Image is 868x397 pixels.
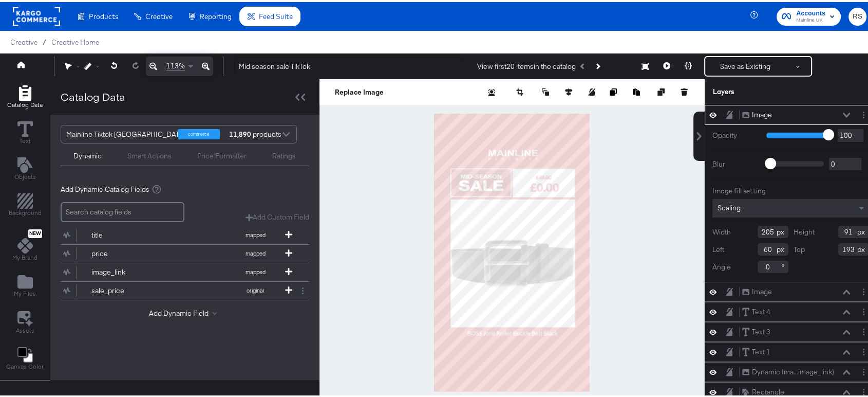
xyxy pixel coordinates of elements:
[633,85,643,95] button: Paste image
[10,36,37,44] span: Creative
[6,360,44,369] span: Canvas Color
[227,285,284,292] span: original
[259,10,293,19] span: Feed Suite
[61,261,309,279] div: image_linkmapped
[272,149,296,159] div: Ratings
[335,85,384,95] button: Replace Image
[61,224,296,242] button: titlemapped
[8,153,42,182] button: Add Text
[61,261,296,279] button: image_linkmapped
[848,6,866,24] button: RS
[7,99,43,107] span: Catalog Data
[752,345,770,355] div: Text 1
[227,248,284,255] span: mapped
[37,36,51,44] span: /
[712,157,759,167] label: Blur
[91,228,166,238] div: title
[794,225,815,235] label: Height
[9,207,42,215] span: Background
[3,189,48,219] button: Add Rectangle
[742,324,771,335] button: Text 3
[705,55,785,74] button: Save as Existing
[610,86,617,94] svg: Copy image
[752,325,770,335] div: Text 3
[12,251,37,260] span: My Brand
[20,135,31,143] span: Text
[853,9,862,21] span: RS
[166,59,185,69] span: 113%
[713,85,818,95] div: Layers
[752,385,784,395] div: Rectangle
[14,171,36,179] span: Objects
[14,287,36,296] span: My Files
[61,280,296,298] button: sale_priceoriginal
[61,224,309,242] div: titlemapped
[742,345,771,355] button: Text 1
[752,108,772,118] div: Image
[633,86,640,94] svg: Paste image
[91,284,166,294] div: sale_price
[742,385,785,395] button: Rectangle
[742,304,771,315] button: Text 4
[8,270,42,299] button: Add Files
[6,225,44,263] button: NewMy Brand
[742,284,772,295] button: Image
[742,107,772,118] button: Image
[610,85,620,95] button: Copy image
[51,36,99,44] a: Creative Home
[1,81,49,110] button: Add Rectangle
[61,200,184,220] input: Search catalog fields
[488,87,495,94] svg: Remove background
[91,247,166,257] div: price
[149,306,221,316] button: Add Dynamic Field
[89,10,118,19] span: Products
[227,266,284,274] span: mapped
[227,229,284,237] span: mapped
[777,6,841,24] button: AccountsMainline UK
[796,14,825,23] span: Mainline UK
[178,127,220,137] div: commerce
[228,123,253,141] strong: 11,890
[61,280,309,298] div: sale_priceoriginal
[752,365,834,375] div: Dynamic Ima...image_link)
[61,87,125,102] div: Catalog Data
[66,123,185,141] div: Mainline Tiktok [GEOGRAPHIC_DATA]
[712,225,731,235] label: Width
[197,149,247,159] div: Price Formatter
[200,10,232,19] span: Reporting
[16,324,34,333] span: Assets
[228,123,258,141] div: products
[752,285,772,295] div: Image
[712,129,759,138] label: Opacity
[794,243,805,252] label: Top
[11,117,39,146] button: Text
[246,210,309,220] button: Add Custom Field
[718,201,741,210] span: Scaling
[61,183,149,192] span: Add Dynamic Catalog Fields
[127,149,172,159] div: Smart Actions
[752,305,770,315] div: Text 4
[91,265,166,275] div: image_link
[73,149,102,159] div: Dynamic
[796,6,825,17] span: Accounts
[145,10,173,19] span: Creative
[61,243,296,261] button: pricemapped
[712,260,731,270] label: Angle
[10,306,41,336] button: Assets
[477,60,576,69] div: View first 20 items in the catalog
[28,228,42,235] span: New
[61,243,309,261] div: pricemapped
[590,55,605,74] button: Next Product
[742,365,835,375] button: Dynamic Ima...image_link)
[712,243,724,252] label: Left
